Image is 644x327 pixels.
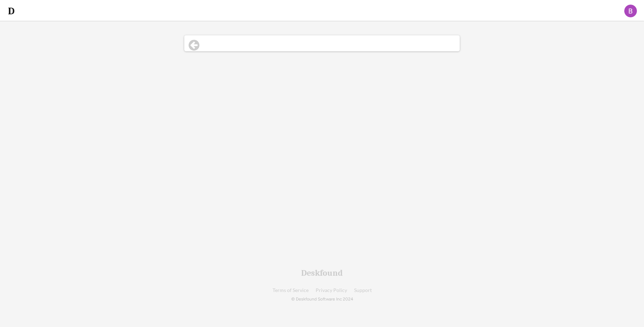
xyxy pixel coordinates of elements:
[354,288,372,293] a: Support
[273,288,309,293] a: Terms of Service
[624,5,637,17] img: ACg8ocIRg7V72OM2HFrtDK5kYe-5yFZ3WoT7YxD7aMhmqe4uCPb1ug=s96-c
[316,288,347,293] a: Privacy Policy
[7,7,16,15] img: d-whitebg.png
[301,269,343,277] div: Deskfound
